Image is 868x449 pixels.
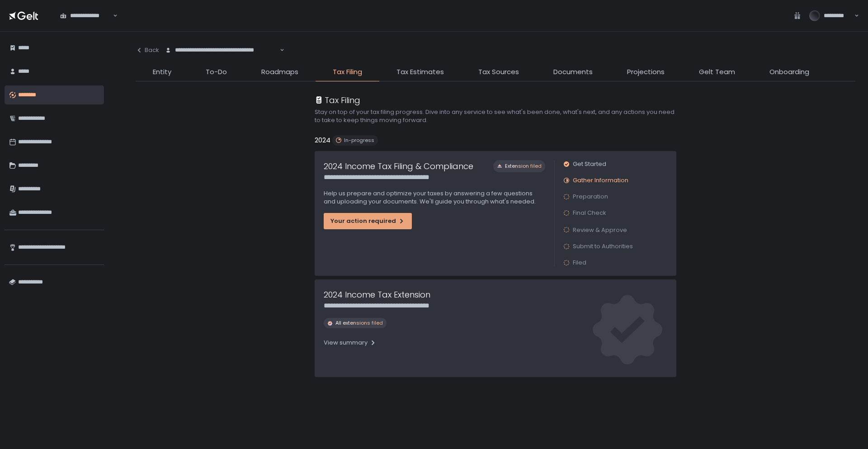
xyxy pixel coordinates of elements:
[335,320,383,326] span: All extensions filed
[315,135,330,146] h2: 2024
[261,67,298,77] span: Roadmaps
[769,67,809,77] span: Onboarding
[478,67,519,77] span: Tax Sources
[324,213,412,229] button: Your action required
[324,160,473,172] h1: 2024 Income Tax Filing & Compliance
[324,288,430,301] h1: 2024 Income Tax Extension
[553,67,593,77] span: Documents
[573,160,606,168] span: Get Started
[573,193,608,201] span: Preparation
[153,67,171,77] span: Entity
[206,67,227,77] span: To-Do
[330,217,405,225] div: Your action required
[344,137,374,144] span: In-progress
[324,339,377,347] div: View summary
[627,67,665,77] span: Projections
[333,67,362,77] span: Tax Filing
[112,11,112,20] input: Search for option
[573,176,628,184] span: Gather Information
[54,6,118,25] div: Search for option
[573,226,627,234] span: Review & Approve
[505,163,542,170] span: Extension filed
[699,67,735,77] span: Gelt Team
[573,242,633,250] span: Submit to Authorities
[136,41,159,60] button: Back
[159,41,284,60] div: Search for option
[324,189,545,206] p: Help us prepare and optimize your taxes by answering a few questions and uploading your documents...
[324,336,377,350] button: View summary
[136,46,159,54] div: Back
[278,46,279,55] input: Search for option
[315,94,360,106] div: Tax Filing
[396,67,444,77] span: Tax Estimates
[315,108,676,124] h2: Stay on top of your tax filing progress. Dive into any service to see what's been done, what's ne...
[573,259,586,267] span: Filed
[573,209,606,217] span: Final Check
